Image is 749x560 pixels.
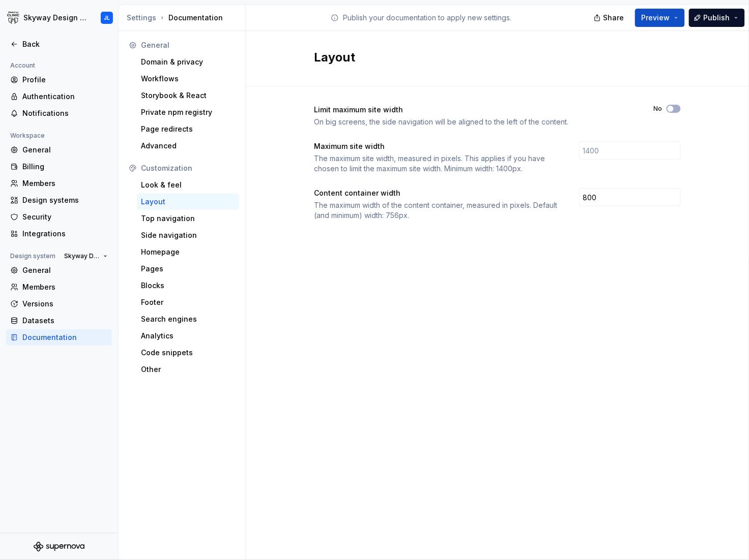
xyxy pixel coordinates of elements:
button: Settings [127,13,156,23]
div: Maximum site width [314,141,561,151]
a: Advanced [137,138,239,154]
a: Private npm registry [137,104,239,120]
a: Footer [137,294,239,310]
div: Advanced [141,141,235,151]
input: 1400 [579,141,681,160]
button: Preview [635,9,685,27]
a: Billing [6,159,112,175]
div: The maximum width of the content container, measured in pixels. Default (and minimum) width: 756px. [314,200,561,221]
span: Skyway Design System [64,252,99,260]
button: Skyway Design SystemJL [2,7,116,29]
a: Security [6,209,112,225]
a: Layout [137,194,239,210]
a: Other [137,361,239,378]
div: Layout [141,197,235,207]
h2: Layout [314,49,669,66]
span: Preview [642,13,670,23]
div: Documentation [22,332,108,343]
a: Members [6,279,112,295]
a: Look & feel [137,177,239,193]
a: Analytics [137,328,239,344]
div: General [141,40,235,50]
a: Workflows [137,71,239,87]
div: Documentation [127,13,241,23]
div: Domain & privacy [141,57,235,67]
a: Domain & privacy [137,54,239,70]
div: Homepage [141,247,235,257]
div: Private npm registry [141,107,235,117]
input: 756 [579,188,681,206]
label: No [654,105,662,113]
div: Code snippets [141,348,235,358]
span: Share [603,13,624,23]
a: Integrations [6,226,112,242]
div: Integrations [22,229,108,239]
div: Other [141,364,235,375]
div: Notifications [22,108,108,118]
div: Back [22,39,108,49]
div: Skyway Design System [23,13,89,23]
a: Storybook & React [137,87,239,104]
a: Search engines [137,311,239,327]
div: Workflows [141,74,235,84]
a: Design systems [6,192,112,208]
div: Search engines [141,314,235,324]
div: Billing [22,162,108,172]
div: Security [22,212,108,222]
a: Page redirects [137,121,239,137]
a: Back [6,36,112,52]
div: General [22,145,108,155]
div: General [22,265,108,275]
div: Members [22,178,108,189]
div: Analytics [141,331,235,341]
a: Side navigation [137,227,239,243]
p: Publish your documentation to apply new settings. [343,13,511,23]
div: Content container width [314,188,561,198]
div: Storybook & React [141,90,235,101]
div: Datasets [22,316,108,326]
img: 7d2f9795-fa08-4624-9490-5a3f7218a56a.png [7,12,19,24]
div: Pages [141,264,235,274]
div: Footer [141,297,235,307]
div: JL [104,14,110,22]
div: Members [22,282,108,292]
a: Blocks [137,277,239,294]
div: On big screens, the side navigation will be aligned to the left of the content. [314,117,636,127]
div: Look & feel [141,180,235,190]
div: Side navigation [141,230,235,240]
button: Publish [689,9,745,27]
div: The maximum site width, measured in pixels. This applies if you have chosen to limit the maximum ... [314,153,561,174]
div: Authentication [22,91,108,102]
div: Versions [22,299,108,309]
a: Documentation [6,329,112,346]
a: General [6,262,112,278]
div: Profile [22,75,108,85]
div: Design system [6,250,60,262]
a: Members [6,175,112,192]
div: Design systems [22,195,108,205]
div: Top navigation [141,213,235,224]
a: Code snippets [137,345,239,361]
div: Limit maximum site width [314,105,636,115]
a: Homepage [137,244,239,260]
div: Page redirects [141,124,235,134]
a: Datasets [6,313,112,329]
div: Customization [141,163,235,173]
div: Blocks [141,281,235,291]
a: General [6,142,112,158]
a: Top navigation [137,210,239,227]
button: Share [589,9,631,27]
a: Notifications [6,105,112,121]
a: Profile [6,72,112,88]
svg: Supernova Logo [34,542,84,552]
div: Account [6,59,39,72]
span: Publish [704,13,730,23]
a: Pages [137,261,239,277]
a: Versions [6,296,112,312]
div: Workspace [6,130,49,142]
a: Authentication [6,88,112,105]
